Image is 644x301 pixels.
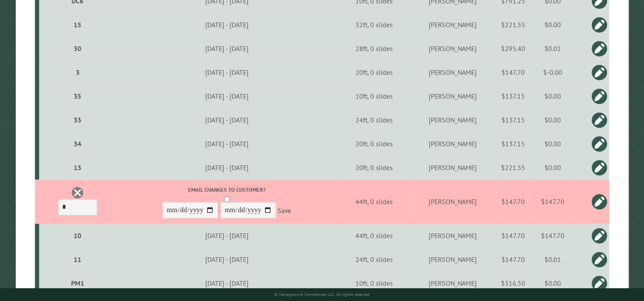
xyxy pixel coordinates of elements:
[43,255,112,264] div: 11
[409,247,496,271] td: [PERSON_NAME]
[43,139,112,148] div: 34
[496,179,530,224] td: $147.70
[530,247,575,271] td: $0.01
[43,279,112,287] div: PM1
[274,292,370,297] small: © Campground Commander LLC. All rights reserved.
[115,163,338,172] div: [DATE] - [DATE]
[115,231,338,240] div: [DATE] - [DATE]
[530,271,575,295] td: $0.00
[530,37,575,60] td: $0.01
[496,108,530,132] td: $137.15
[43,20,112,29] div: 15
[340,37,409,60] td: 28ft, 0 slides
[409,179,496,224] td: [PERSON_NAME]
[409,271,496,295] td: [PERSON_NAME]
[530,132,575,156] td: $0.00
[530,84,575,108] td: $0.00
[409,224,496,247] td: [PERSON_NAME]
[115,255,338,264] div: [DATE] - [DATE]
[340,108,409,132] td: 24ft, 0 slides
[409,37,496,60] td: [PERSON_NAME]
[409,156,496,179] td: [PERSON_NAME]
[115,68,338,77] div: [DATE] - [DATE]
[340,132,409,156] td: 20ft, 0 slides
[496,132,530,156] td: $137.15
[496,13,530,37] td: $221.55
[409,60,496,84] td: [PERSON_NAME]
[115,20,338,29] div: [DATE] - [DATE]
[43,163,112,172] div: 13
[496,60,530,84] td: $147.70
[496,84,530,108] td: $137.15
[496,224,530,247] td: $147.70
[409,13,496,37] td: [PERSON_NAME]
[340,60,409,84] td: 20ft, 0 slides
[43,116,112,124] div: 33
[115,139,338,148] div: [DATE] - [DATE]
[340,224,409,247] td: 44ft, 0 slides
[530,179,575,224] td: $147.70
[530,60,575,84] td: $-0.00
[43,92,112,100] div: 35
[530,224,575,247] td: $147.70
[496,247,530,271] td: $147.70
[340,84,409,108] td: 10ft, 0 slides
[43,231,112,240] div: 10
[409,84,496,108] td: [PERSON_NAME]
[115,116,338,124] div: [DATE] - [DATE]
[115,92,338,100] div: [DATE] - [DATE]
[340,247,409,271] td: 24ft, 0 slides
[115,186,338,194] label: Email changes to customer?
[115,186,338,220] div: -
[340,156,409,179] td: 20ft, 0 slides
[409,108,496,132] td: [PERSON_NAME]
[530,108,575,132] td: $0.00
[496,271,530,295] td: $316.50
[43,68,112,77] div: 3
[496,37,530,60] td: $295.40
[340,271,409,295] td: 10ft, 0 slides
[115,44,338,53] div: [DATE] - [DATE]
[530,13,575,37] td: $0.00
[340,179,409,224] td: 44ft, 0 slides
[115,279,338,287] div: [DATE] - [DATE]
[530,156,575,179] td: $0.00
[278,206,291,215] a: Save
[496,156,530,179] td: $221.55
[43,44,112,53] div: 30
[409,132,496,156] td: [PERSON_NAME]
[340,13,409,37] td: 32ft, 0 slides
[71,186,84,199] a: Delete this reservation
